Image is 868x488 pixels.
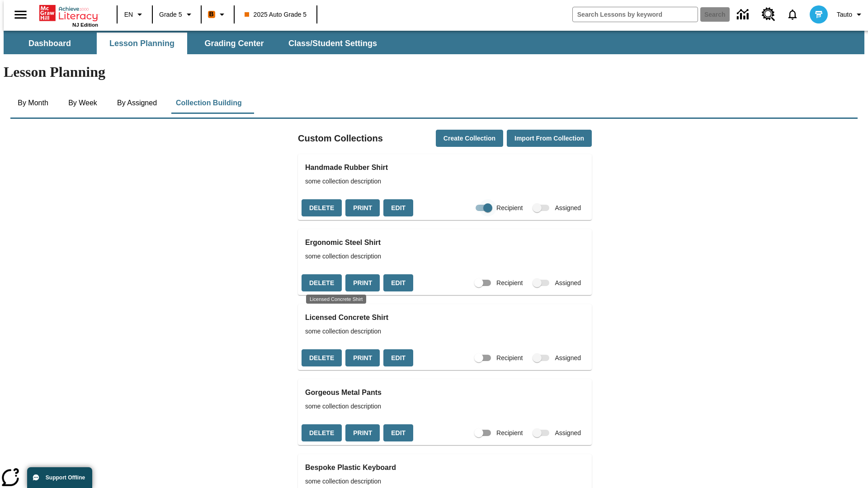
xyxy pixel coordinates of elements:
button: Edit [383,424,413,442]
span: Assigned [555,353,581,363]
span: Grading Center [204,38,264,49]
button: Print, will open in a new window [345,349,380,367]
button: Open side menu [7,1,34,28]
span: Assigned [555,203,581,213]
span: Class/Student Settings [288,38,377,49]
button: Edit [383,199,413,217]
button: Class/Student Settings [281,33,384,54]
span: some collection description [305,477,585,486]
button: Create Collection [436,130,503,147]
h3: Bespoke Plastic Keyboard [305,461,585,474]
span: Recipient [496,428,523,438]
span: some collection description [305,402,585,411]
h1: Lesson Planning [4,64,864,80]
button: Delete [302,424,342,442]
span: Assigned [555,278,581,288]
span: Support Offline [46,474,85,481]
span: Recipient [496,203,523,213]
span: EN [124,10,133,19]
button: Grade: Grade 5, Select a grade [156,6,198,23]
button: Boost Class color is orange. Change class color [204,6,231,23]
button: Print, will open in a new window [345,199,380,217]
div: Home [39,3,98,28]
button: Print, will open in a new window [345,424,380,442]
button: Support Offline [27,467,92,488]
button: Edit [383,274,413,292]
button: Profile/Settings [833,6,868,23]
div: SubNavbar [4,31,864,54]
h3: Licensed Concrete Shirt [305,311,585,324]
span: Grade 5 [159,10,182,19]
button: Grading Center [189,33,279,54]
h3: Ergonomic Steel Shirt [305,236,585,249]
span: Dashboard [28,38,71,49]
span: Lesson Planning [109,38,175,49]
div: SubNavbar [4,33,385,54]
button: Collection Building [169,92,249,114]
span: some collection description [305,252,585,261]
button: Import from Collection [507,130,592,147]
a: Resource Center, Will open in new tab [756,2,781,27]
h3: Gorgeous Metal Pants [305,386,585,399]
span: 2025 Auto Grade 5 [245,10,307,19]
h2: Custom Collections [298,131,383,145]
span: Recipient [496,278,523,288]
span: NJ Edition [72,22,98,28]
span: Assigned [555,428,581,438]
button: By Month [10,92,56,114]
img: avatar image [810,5,828,23]
button: By Week [60,92,105,114]
button: Print, will open in a new window [345,274,380,292]
div: Licensed Concrete Shirt [306,295,366,304]
span: some collection description [305,177,585,186]
button: Select a new avatar [804,3,833,26]
span: some collection description [305,327,585,336]
a: Notifications [781,3,804,26]
button: Lesson Planning [97,33,187,54]
button: Dashboard [5,33,95,54]
button: Edit [383,349,413,367]
span: Tauto [837,10,852,19]
button: By Assigned [110,92,164,114]
button: Delete [302,349,342,367]
span: Recipient [496,353,523,363]
a: Data Center [731,2,756,27]
h3: Handmade Rubber Shirt [305,161,585,174]
input: search field [573,7,698,22]
span: B [209,9,214,20]
a: Home [39,4,98,22]
button: Delete [302,199,342,217]
button: Delete [302,274,342,292]
button: Language: EN, Select a language [120,6,149,23]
